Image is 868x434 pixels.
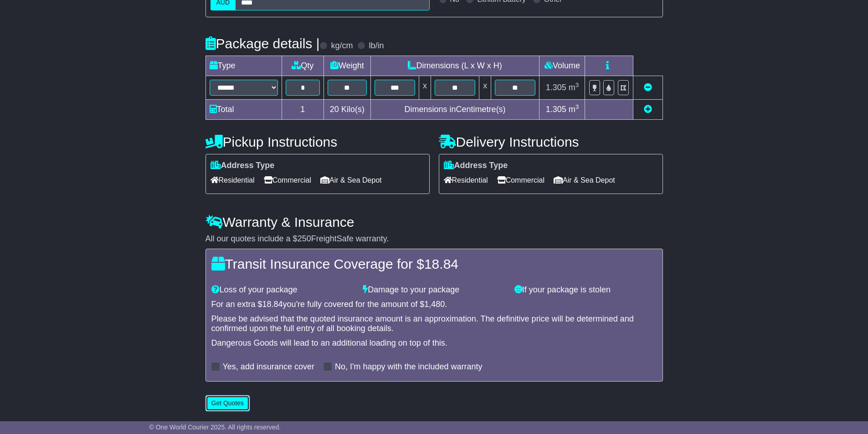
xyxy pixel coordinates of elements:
[644,105,652,114] a: Add new item
[569,83,579,92] span: m
[510,285,662,295] div: If your package is stolen
[444,173,488,187] span: Residential
[149,424,281,431] span: © One World Courier 2025. All rights reserved.
[575,82,579,88] sup: 3
[211,338,657,348] div: Dangerous Goods will lead to an additional loading on top of this.
[282,56,324,76] td: Qty
[644,83,652,92] a: Remove this item
[370,56,539,76] td: Dimensions (L x W x H)
[205,56,282,76] td: Type
[424,300,445,309] span: 1,480
[211,173,255,187] span: Residential
[205,214,663,230] h4: Warranty & Insurance
[205,134,430,149] h4: Pickup Instructions
[223,362,314,372] label: Yes, add insurance cover
[330,105,339,114] span: 20
[205,36,320,51] h4: Package details |
[419,76,431,100] td: x
[211,256,657,271] h4: Transit Insurance Coverage for $
[211,314,657,334] div: Please be advised that the quoted insurance amount is an approximation. The definitive price will...
[207,285,359,295] div: Loss of your package
[575,103,579,110] sup: 3
[546,83,566,92] span: 1.305
[444,161,508,171] label: Address Type
[324,100,371,120] td: Kilo(s)
[324,56,371,76] td: Weight
[370,100,539,120] td: Dimensions in Centimetre(s)
[569,105,579,114] span: m
[211,161,275,171] label: Address Type
[264,173,311,187] span: Commercial
[554,173,615,187] span: Air & Sea Depot
[358,285,510,295] div: Damage to your package
[369,41,384,51] label: lb/in
[539,56,585,76] td: Volume
[262,300,283,309] span: 18.84
[205,395,250,411] button: Get Quotes
[205,234,663,244] div: All our quotes include a $ FreightSafe warranty.
[497,173,544,187] span: Commercial
[479,76,491,100] td: x
[211,300,657,310] div: For an extra $ you're fully covered for the amount of $ .
[424,256,458,271] span: 18.84
[335,362,483,372] label: No, I'm happy with the included warranty
[546,105,566,114] span: 1.305
[439,134,663,149] h4: Delivery Instructions
[298,234,311,243] span: 250
[205,100,282,120] td: Total
[331,41,353,51] label: kg/cm
[282,100,324,120] td: 1
[320,173,382,187] span: Air & Sea Depot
